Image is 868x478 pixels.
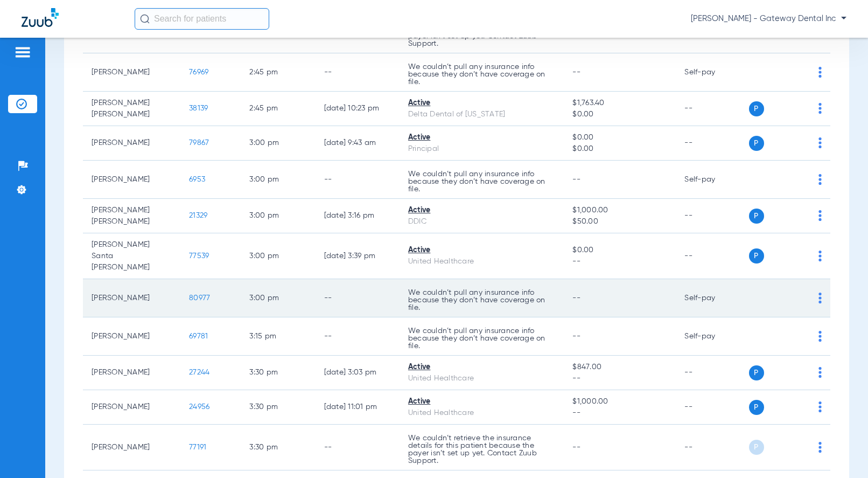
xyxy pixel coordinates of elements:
span: 6953 [189,176,205,183]
span: -- [572,407,667,419]
td: 3:00 PM [241,233,315,279]
span: P [749,400,764,415]
span: -- [572,373,667,384]
td: [PERSON_NAME] [83,161,180,199]
td: Self-pay [676,53,748,92]
p: We couldn’t retrieve the insurance details for this patient because the payer isn’t set up yet. C... [408,434,555,465]
span: -- [572,332,580,340]
div: Principal [408,143,555,155]
span: -- [572,444,580,451]
div: Active [408,396,555,407]
span: $0.00 [572,132,667,143]
span: 79867 [189,139,209,147]
td: [PERSON_NAME] [83,317,180,356]
span: -- [572,256,667,267]
input: Search for patients [135,8,269,30]
td: 3:30 PM [241,390,315,425]
span: P [749,101,764,116]
td: [PERSON_NAME] [83,356,180,390]
span: $0.00 [572,245,667,256]
span: -- [572,294,580,302]
span: [PERSON_NAME] - Gateway Dental Inc [691,13,846,24]
div: DDIC [408,216,555,227]
div: Active [408,205,555,216]
span: P [749,365,764,380]
td: 3:00 PM [241,126,315,161]
p: We couldn’t pull any insurance info because they don’t have coverage on file. [408,327,555,350]
span: 77539 [189,252,209,260]
td: 3:00 PM [241,161,315,199]
span: $1,000.00 [572,396,667,407]
td: [DATE] 11:01 PM [316,390,400,425]
span: 80977 [189,294,210,302]
img: group-dot-blue.svg [818,401,822,412]
span: -- [572,176,580,183]
td: 3:00 PM [241,279,315,317]
img: hamburger-icon [14,46,31,59]
img: group-dot-blue.svg [818,137,822,148]
span: $847.00 [572,362,667,373]
span: -- [572,68,580,76]
p: We couldn’t pull any insurance info because they don’t have coverage on file. [408,63,555,86]
td: -- [316,279,400,317]
td: -- [316,53,400,92]
div: Active [408,245,555,256]
td: 3:00 PM [241,199,315,233]
td: Self-pay [676,279,748,317]
span: 27244 [189,369,209,376]
img: group-dot-blue.svg [818,174,822,185]
td: -- [676,199,748,233]
span: $1,763.40 [572,98,667,109]
td: [PERSON_NAME] [83,279,180,317]
img: group-dot-blue.svg [818,293,822,303]
td: [PERSON_NAME] [83,425,180,470]
span: 76969 [189,68,208,76]
span: $50.00 [572,216,667,227]
td: -- [316,161,400,199]
td: [DATE] 9:43 AM [316,126,400,161]
div: Active [408,98,555,109]
td: [PERSON_NAME] Santa [PERSON_NAME] [83,233,180,279]
td: -- [676,356,748,390]
span: 24956 [189,403,209,411]
div: Delta Dental of [US_STATE] [408,109,555,120]
iframe: Chat Widget [814,426,868,478]
div: United Healthcare [408,373,555,384]
span: P [749,440,764,455]
span: P [749,248,764,264]
td: [DATE] 3:39 PM [316,233,400,279]
td: [PERSON_NAME] [83,390,180,425]
td: 3:15 PM [241,317,315,356]
span: P [749,209,764,224]
span: P [749,136,764,151]
td: [PERSON_NAME] [83,53,180,92]
img: Search Icon [140,14,150,24]
td: 3:30 PM [241,356,315,390]
span: 77191 [189,444,206,451]
td: [PERSON_NAME] [PERSON_NAME] [83,92,180,126]
td: -- [316,317,400,356]
td: [DATE] 3:16 PM [316,199,400,233]
td: -- [676,92,748,126]
td: 3:30 PM [241,425,315,470]
img: group-dot-blue.svg [818,67,822,78]
span: $0.00 [572,109,667,120]
td: 2:45 PM [241,53,315,92]
span: 21329 [189,212,207,219]
img: group-dot-blue.svg [818,331,822,342]
img: group-dot-blue.svg [818,210,822,221]
span: $0.00 [572,143,667,155]
td: [PERSON_NAME] [PERSON_NAME] [83,199,180,233]
td: -- [676,233,748,279]
p: We couldn’t pull any insurance info because they don’t have coverage on file. [408,289,555,311]
img: group-dot-blue.svg [818,367,822,378]
div: United Healthcare [408,256,555,267]
td: [DATE] 3:03 PM [316,356,400,390]
p: We couldn’t pull any insurance info because they don’t have coverage on file. [408,170,555,193]
td: [PERSON_NAME] [83,126,180,161]
td: 2:45 PM [241,92,315,126]
td: [DATE] 10:23 PM [316,92,400,126]
img: group-dot-blue.svg [818,103,822,114]
td: -- [676,126,748,161]
span: $1,000.00 [572,205,667,216]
